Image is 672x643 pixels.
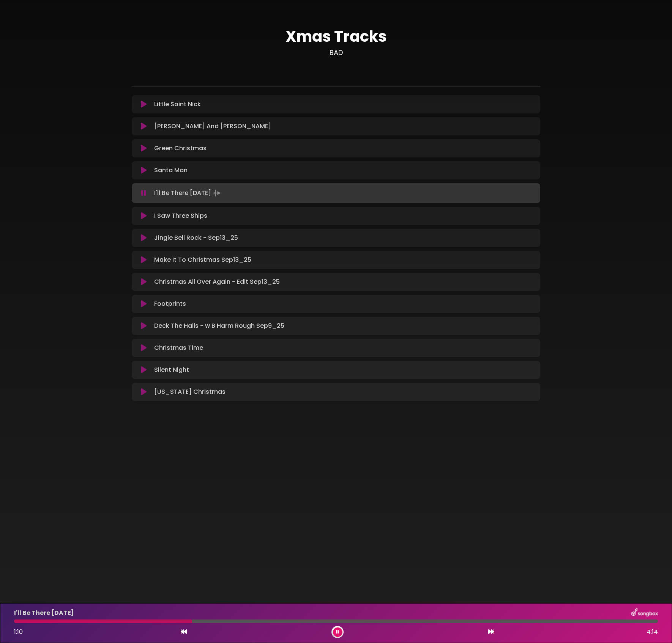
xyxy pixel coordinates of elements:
h1: Xmas Tracks [132,27,540,46]
p: Silent Night [154,365,189,374]
p: [PERSON_NAME] And [PERSON_NAME] [154,122,271,131]
p: Make It To Christmas Sep13_25 [154,255,251,264]
img: waveform4.gif [211,188,222,198]
p: Jingle Bell Rock - Sep13_25 [154,233,238,242]
h3: BAD [132,49,540,57]
p: Deck The Halls - w B Harm Rough Sep9_25 [154,321,284,330]
p: Christmas Time [154,343,203,352]
p: Christmas All Over Again - Edit Sep13_25 [154,277,280,286]
p: Footprints [154,299,186,308]
p: [US_STATE] Christmas [154,387,226,396]
p: Santa Man [154,166,188,175]
p: Green Christmas [154,144,207,153]
p: I Saw Three Ships [154,211,207,220]
p: I'll Be There [DATE] [154,188,222,198]
p: Little Saint Nick [154,100,201,109]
